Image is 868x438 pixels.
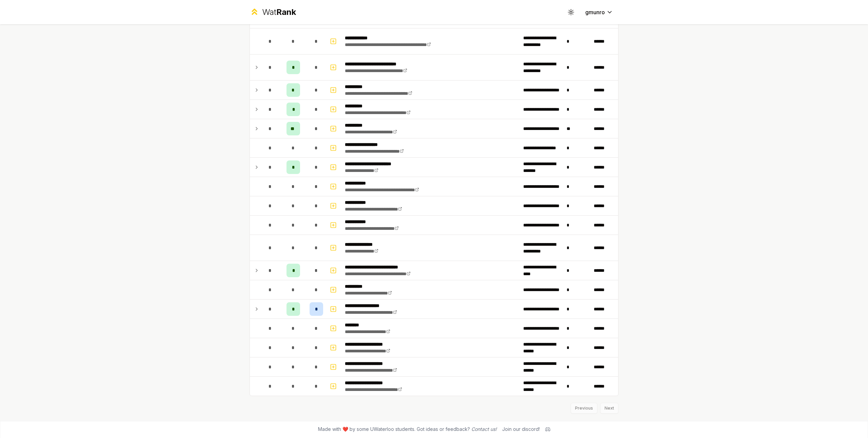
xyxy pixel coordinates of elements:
[502,426,540,433] div: Join our discord!
[585,8,605,16] span: gmunro
[276,7,296,17] span: Rank
[262,7,296,18] div: Wat
[471,426,497,432] a: Contact us!
[318,426,497,433] span: Made with ❤️ by some UWaterloo students. Got ideas or feedback?
[250,7,296,18] a: WatRank
[580,6,618,18] button: gmunro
